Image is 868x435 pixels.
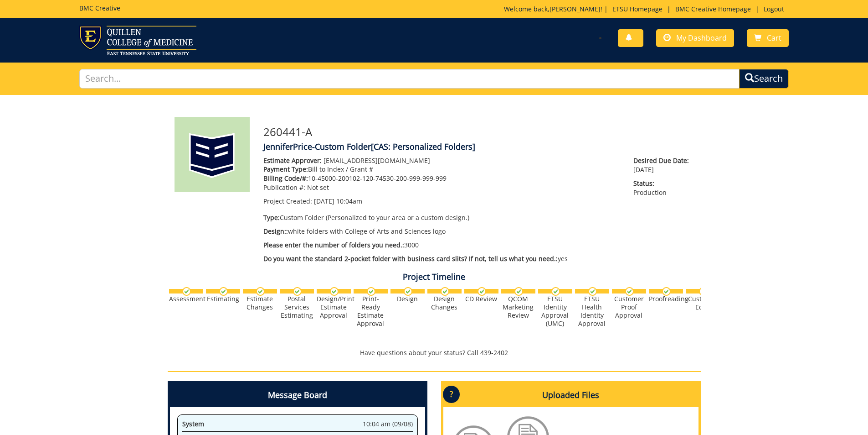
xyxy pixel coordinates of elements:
[206,295,240,303] div: Estimating
[633,156,693,165] span: Desired Due Date:
[263,165,308,173] span: Payment Type:
[686,295,720,311] div: Customer Edits
[501,295,535,320] div: QCOM Marketing Review
[168,348,701,357] p: Have questions about your status? Call 439-2402
[182,419,204,428] span: System
[538,295,572,328] div: ETSU Identity Approval (UMC)
[263,241,620,250] p: 3000
[739,69,789,89] button: Search
[371,141,475,152] span: [CAS: Personalized Folders]
[767,33,781,43] span: Cart
[759,5,789,13] a: Logout
[168,273,701,282] h4: Project Timeline
[263,174,308,183] span: Billing Code/#:
[170,383,425,407] h4: Message Board
[263,227,288,236] span: Design::
[79,26,196,55] img: ETSU logo
[575,295,609,328] div: ETSU Health Identity Approval
[263,165,620,174] p: Bill to Index / Grant #
[649,295,683,303] div: Proofreading
[464,295,498,303] div: CD Review
[504,5,789,14] p: Welcome back, ! | | |
[263,174,620,183] p: 10-45000-200102-120-74530-200-999-999-999
[550,5,601,13] a: [PERSON_NAME]
[263,213,280,222] span: Type:
[263,241,404,249] span: Please enter the number of folders you need.:
[263,156,322,165] span: Estimate Approver:
[317,295,351,320] div: Design/Print Estimate Approval
[354,295,388,328] div: Print-Ready Estimate Approval
[699,287,708,296] img: checkmark
[427,295,462,311] div: Design Changes
[280,295,314,320] div: Postal Services Estimating
[608,5,667,13] a: ETSU Homepage
[662,287,671,296] img: checkmark
[182,287,191,296] img: checkmark
[633,179,693,197] p: Production
[219,287,228,296] img: checkmark
[79,69,740,89] input: Search...
[263,197,312,205] span: Project Created:
[263,183,305,192] span: Publication #:
[314,197,362,205] span: [DATE] 10:04am
[263,254,620,263] p: yes
[79,5,120,11] h5: BMC Creative
[551,287,560,296] img: checkmark
[443,383,699,407] h4: Uploaded Files
[671,5,755,13] a: BMC Creative Homepage
[676,33,727,43] span: My Dashboard
[363,419,413,429] span: 10:04 am (09/08)
[263,126,694,138] h3: 260441-A
[263,227,620,236] p: white folders with College of Arts and Sciences logo
[293,287,302,296] img: checkmark
[633,156,693,174] p: [DATE]
[390,295,425,303] div: Design
[243,295,277,311] div: Estimate Changes
[441,287,449,296] img: checkmark
[656,29,734,47] a: My Dashboard
[175,117,250,192] img: Product featured image
[443,386,460,403] p: ?
[169,295,203,303] div: Assessment
[263,156,620,165] p: [EMAIL_ADDRESS][DOMAIN_NAME]
[263,254,558,263] span: Do you want the standard 2-pocket folder with business card slits? If not, tell us what you need.:
[263,142,694,152] h4: JenniferPrice-Custom Folder
[514,287,523,296] img: checkmark
[633,179,693,188] span: Status:
[747,29,789,47] a: Cart
[612,295,646,320] div: Customer Proof Approval
[478,287,486,296] img: checkmark
[330,287,339,296] img: checkmark
[404,287,412,296] img: checkmark
[367,287,375,296] img: checkmark
[588,287,597,296] img: checkmark
[625,287,634,296] img: checkmark
[256,287,265,296] img: checkmark
[307,183,329,192] span: Not set
[263,213,620,222] p: Custom Folder (Personalized to your area or a custom design.)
